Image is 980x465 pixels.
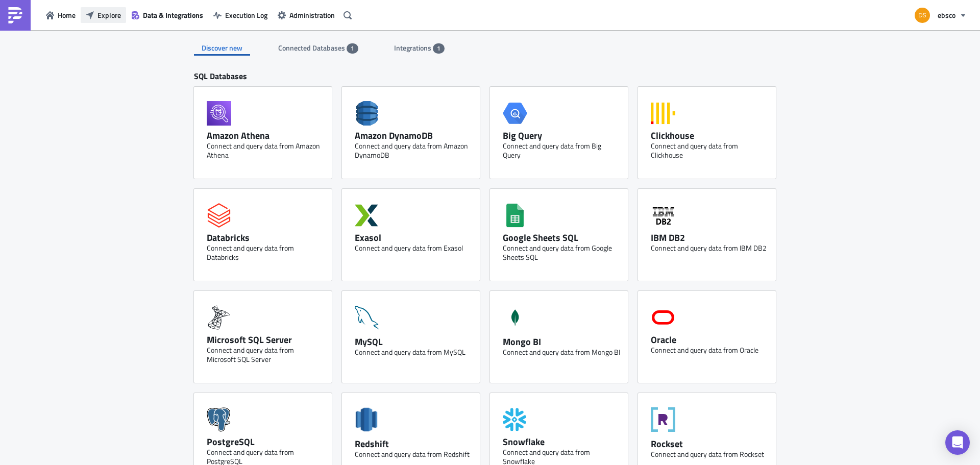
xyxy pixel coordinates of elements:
div: SQL Databases [194,71,786,87]
button: Execution Log [208,7,273,23]
div: IBM DB2 [651,232,768,243]
div: Big Query [503,130,620,141]
div: Databricks [207,232,324,243]
div: Connect and query data from Amazon Athena [207,141,324,160]
button: Data & Integrations [126,7,208,23]
div: Connect and query data from Exasol [355,243,472,253]
div: Clickhouse [651,130,768,141]
div: Connect and query data from Oracle [651,346,768,355]
div: Connect and query data from Databricks [207,243,324,262]
button: ebsco [909,4,972,27]
div: Connect and query data from Big Query [503,141,620,160]
div: Connect and query data from Mongo BI [503,348,620,357]
div: MySQL [355,336,472,348]
button: Explore [81,7,126,23]
span: Home [58,10,76,20]
div: Exasol [355,232,472,243]
div: Amazon Athena [207,130,324,141]
div: Mongo BI [503,336,620,348]
div: Amazon DynamoDB [355,130,472,141]
div: Snowflake [503,436,620,448]
svg: IBM DB2 [651,203,675,228]
div: Connect and query data from IBM DB2 [651,243,768,253]
div: Oracle [651,334,768,346]
div: Rockset [651,438,768,450]
span: Administration [289,10,335,20]
div: Connect and query data from Microsoft SQL Server [207,346,324,364]
img: Avatar [914,7,931,24]
div: Google Sheets SQL [503,232,620,243]
div: Microsoft SQL Server [207,334,324,346]
img: PushMetrics [7,7,23,23]
div: Connect and query data from Google Sheets SQL [503,243,620,262]
span: Explore [97,10,121,20]
div: Redshift [355,438,472,450]
span: ebsco [938,10,955,20]
span: 1 [351,44,354,53]
div: PostgreSQL [207,436,324,448]
div: Connect and query data from Rockset [651,450,768,459]
span: Integrations [394,42,433,53]
span: Data & Integrations [143,10,203,20]
span: Execution Log [225,10,267,20]
div: Connect and query data from Amazon DynamoDB [355,141,472,160]
div: Connect and query data from Redshift [355,450,472,459]
div: Open Intercom Messenger [945,430,970,455]
div: Connect and query data from Clickhouse [651,141,768,160]
div: Connect and query data from MySQL [355,348,472,357]
span: Connected Databases [278,42,347,53]
button: Home [41,7,81,23]
span: 1 [437,44,440,53]
div: Discover new [194,40,250,56]
button: Administration [273,7,340,23]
